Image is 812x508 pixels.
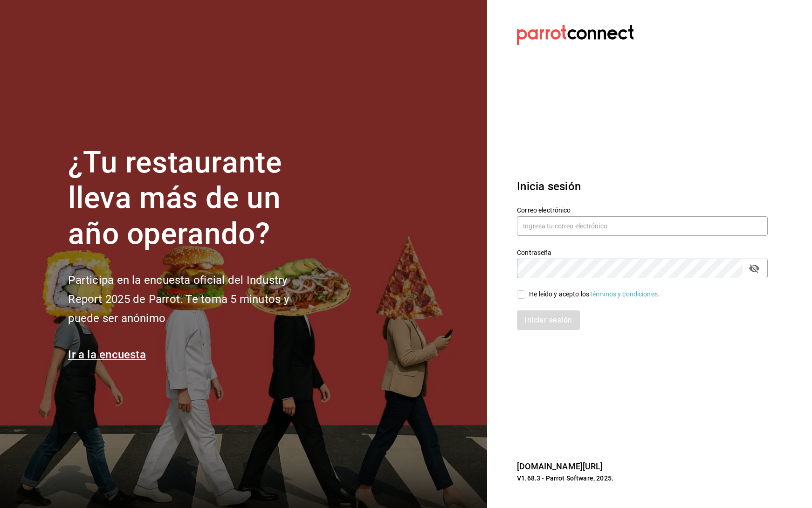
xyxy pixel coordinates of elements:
[517,249,768,255] label: Contraseña
[517,206,768,213] label: Correo electrónico
[517,178,768,195] h3: Inicia sesión
[517,216,768,236] input: Ingresa tu correo electrónico
[589,290,660,298] a: Términos y condiciones.
[68,145,320,252] h1: ¿Tu restaurante lleva más de un año operando?
[517,474,768,483] p: V1.68.3 - Parrot Software, 2025.
[68,348,146,361] a: Ir a la encuesta
[746,261,762,276] button: passwordField
[529,289,660,299] div: He leído y acepto los
[517,461,603,471] a: [DOMAIN_NAME][URL]
[68,271,320,328] h2: Participa en la encuesta oficial del Industry Report 2025 de Parrot. Te toma 5 minutos y puede se...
